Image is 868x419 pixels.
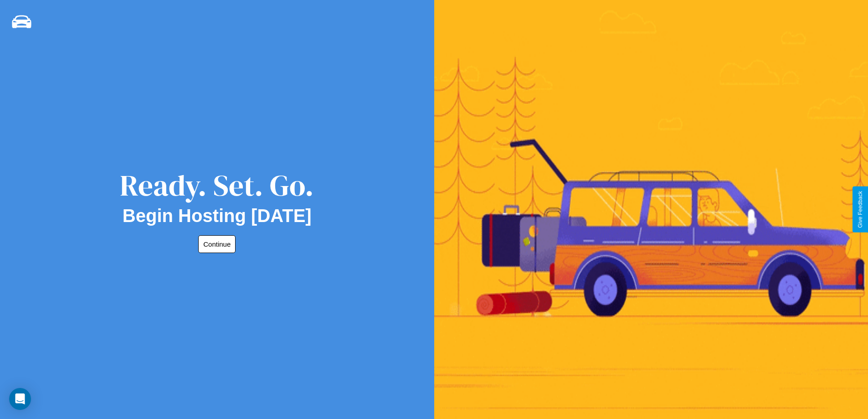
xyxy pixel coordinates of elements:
div: Open Intercom Messenger [9,388,31,410]
div: Give Feedback [857,191,863,228]
div: Ready. Set. Go. [120,165,314,206]
button: Continue [198,235,236,253]
h2: Begin Hosting [DATE] [123,206,312,226]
